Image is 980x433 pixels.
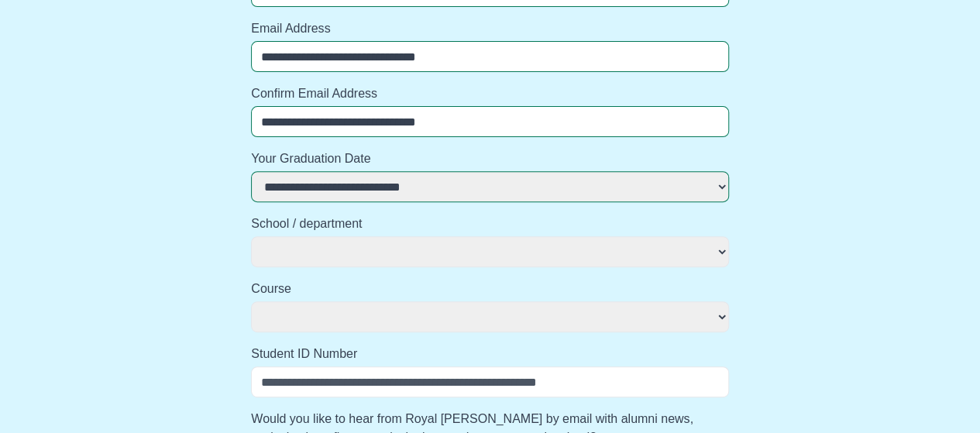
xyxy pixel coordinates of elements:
label: Confirm Email Address [251,84,729,103]
label: Student ID Number [251,345,729,363]
label: Email Address [251,19,729,38]
label: Your Graduation Date [251,149,729,168]
label: School / department [251,215,729,233]
label: Course [251,280,729,298]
